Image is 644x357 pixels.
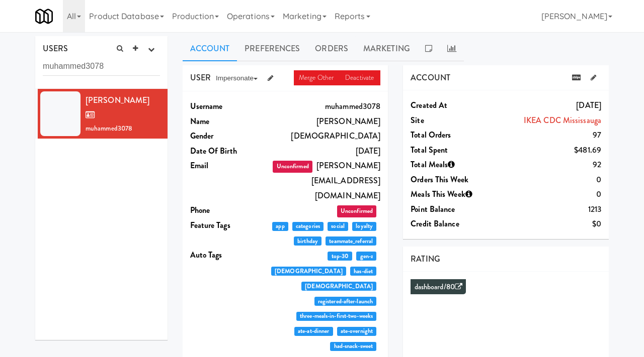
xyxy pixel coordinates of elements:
span: muhammed3078 [86,124,132,133]
a: Deactivate [340,70,380,85]
dt: Created at [411,98,487,113]
span: USER [190,72,211,83]
span: Unconfirmed [337,205,376,217]
span: top-30 [328,252,352,261]
a: Preferences [237,36,307,61]
dt: Site [411,113,487,128]
dt: Auto Tags [190,248,267,263]
dt: Credit Balance [411,216,487,231]
span: birthday [294,236,321,246]
dt: Total Meals [411,157,487,172]
li: [PERSON_NAME]muhammed3078 [35,89,168,139]
dt: Name [190,114,267,129]
dd: [PERSON_NAME] [266,114,380,129]
dd: $481.69 [487,143,601,158]
span: ate-overnight [337,327,377,336]
span: social [328,222,348,231]
dt: Username [190,99,267,114]
span: [DEMOGRAPHIC_DATA] [301,282,376,291]
dt: Point Balance [411,202,487,217]
dt: Total Orders [411,128,487,143]
span: three-meals-in-first-two-weeks [296,312,376,321]
span: had-snack-sweet [330,342,376,351]
span: ACCOUNT [411,72,450,83]
span: loyalty [352,222,376,231]
span: Unconfirmed [273,161,312,173]
img: Micromart [35,8,53,25]
dd: 92 [487,157,601,172]
a: Account [183,36,237,61]
span: RATING [411,253,440,265]
dt: Feature Tags [190,218,267,233]
dt: Total Spent [411,143,487,158]
a: Orders [307,36,356,61]
dd: 0 [487,172,601,187]
dd: 1213 [487,202,601,217]
dd: muhammed3078 [266,99,380,114]
span: [DEMOGRAPHIC_DATA] [271,267,346,276]
span: has-diet [350,267,376,276]
dt: Phone [190,203,267,218]
dd: 0 [487,187,601,202]
dt: Meals This Week [411,187,487,202]
dd: [DATE] [487,98,601,113]
span: ate-at-dinner [294,327,333,336]
dd: [PERSON_NAME][EMAIL_ADDRESS][DOMAIN_NAME] [266,158,380,203]
dd: [DEMOGRAPHIC_DATA] [266,129,380,144]
dd: [DATE] [266,144,380,159]
span: [PERSON_NAME] [86,94,149,121]
dt: Date Of Birth [190,144,267,159]
dt: Orders This Week [411,172,487,187]
span: gen-z [356,252,376,261]
dt: Gender [190,129,267,144]
dd: 97 [487,128,601,143]
span: app [272,222,288,231]
a: Marketing [356,36,418,61]
span: registered-after-launch [314,297,377,306]
input: Search user [43,57,160,76]
span: USERS [43,43,68,54]
span: teammate_referral [326,236,376,246]
a: dashboard/80 [415,282,462,292]
button: Impersonate [211,71,263,86]
dt: Email [190,158,267,173]
a: IKEA CDC Mississauga [524,114,601,126]
dd: $0 [487,216,601,231]
span: categories [292,222,324,231]
a: Merge Other [294,70,340,85]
